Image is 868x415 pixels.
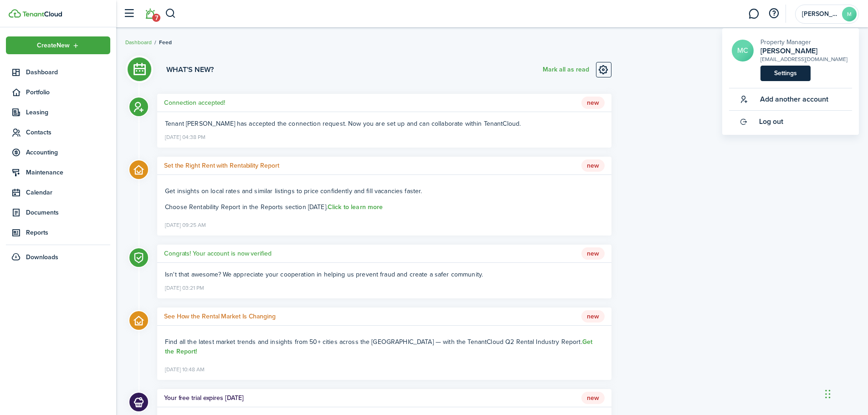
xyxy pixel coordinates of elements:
[165,337,592,356] a: Get the Report!
[159,38,172,46] span: Feed
[26,168,110,177] span: Maintenance
[26,108,110,117] span: Leasing
[6,63,110,81] a: Dashboard
[766,6,781,21] button: Open resource center
[760,95,828,103] span: Add another account
[125,38,152,46] a: Dashboard
[164,98,225,108] h5: Connection accepted!
[759,118,783,126] span: Log out
[26,208,110,217] span: Documents
[581,97,605,109] span: New
[581,310,605,323] span: New
[164,249,272,258] h5: Congrats! Your account is now verified
[120,5,138,22] button: Open sidebar
[581,247,605,260] span: New
[6,36,110,54] button: Open menu
[166,64,214,75] h3: What's new?
[842,7,857,21] avatar-text: M
[164,312,276,321] h5: See How the Rental Market Is Changing
[165,119,521,128] span: Tenant [PERSON_NAME] has accepted the connection request. Now you are set up and can collaborate ...
[822,371,868,415] iframe: Chat Widget
[825,380,831,408] div: Drag
[729,111,852,133] a: Log out
[745,2,762,26] a: Messaging
[26,228,110,237] span: Reports
[760,55,847,63] div: [EMAIL_ADDRESS][DOMAIN_NAME]
[543,62,589,77] button: Mark all as read
[729,88,828,110] button: Add another account
[581,392,605,405] span: New
[26,87,110,97] span: Portfolio
[165,130,205,142] time: [DATE] 04:38 PM
[26,188,110,197] span: Calendar
[26,128,110,137] span: Contacts
[165,281,204,293] time: [DATE] 03:21 PM
[164,393,243,403] h5: Your free trial expires [DATE]
[6,224,110,241] a: Reports
[760,47,847,55] h2: Miriam Cala-Morrissette
[165,6,176,21] button: Search
[760,66,811,81] a: Settings
[22,11,62,17] img: TenantCloud
[164,161,279,170] h5: Set the Right Rent with Rentability Report
[165,186,604,196] p: Get insights on local rates and similar listings to price confidently and fill vacancies faster.
[581,159,605,172] span: New
[165,218,206,230] time: [DATE] 09:25 AM
[165,202,604,212] p: Choose Rentability Report in the Reports section [DATE].
[26,252,58,262] span: Downloads
[26,148,110,157] span: Accounting
[165,363,205,374] time: [DATE] 10:48 AM
[9,9,21,18] img: TenantCloud
[165,270,483,279] span: Isn't that awesome? We appreciate your cooperation in helping us prevent fraud and create a safer...
[37,42,70,49] span: Create New
[26,67,110,77] span: Dashboard
[328,202,383,212] a: Click to learn more
[760,37,811,47] span: Property Manager
[165,337,582,347] span: Find all the latest market trends and insights from 50+ cities across the [GEOGRAPHIC_DATA] — wit...
[732,40,754,61] a: MC
[802,11,838,17] span: Miriam
[760,47,847,55] a: [PERSON_NAME]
